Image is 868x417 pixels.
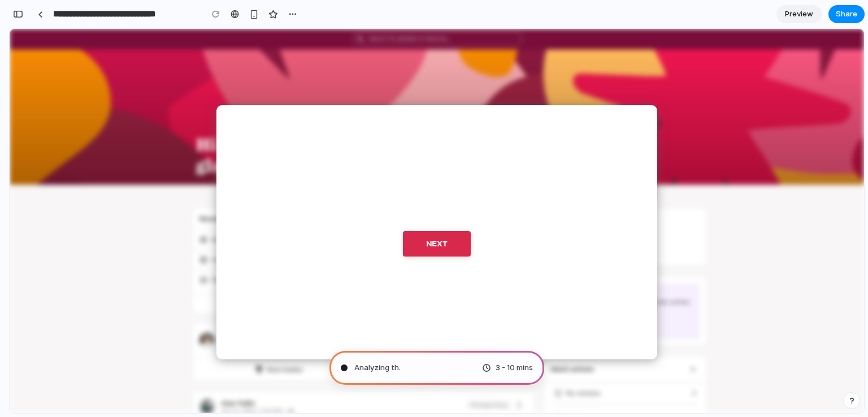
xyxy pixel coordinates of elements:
span: 3 - 10 mins [496,362,533,373]
span: Preview [785,8,813,20]
button: Share [828,5,865,23]
button: next [393,202,461,228]
span: Share [836,8,857,20]
a: Preview [776,5,822,23]
form: CTA Flow Form [286,105,568,302]
span: Analyzing th . [354,362,401,373]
